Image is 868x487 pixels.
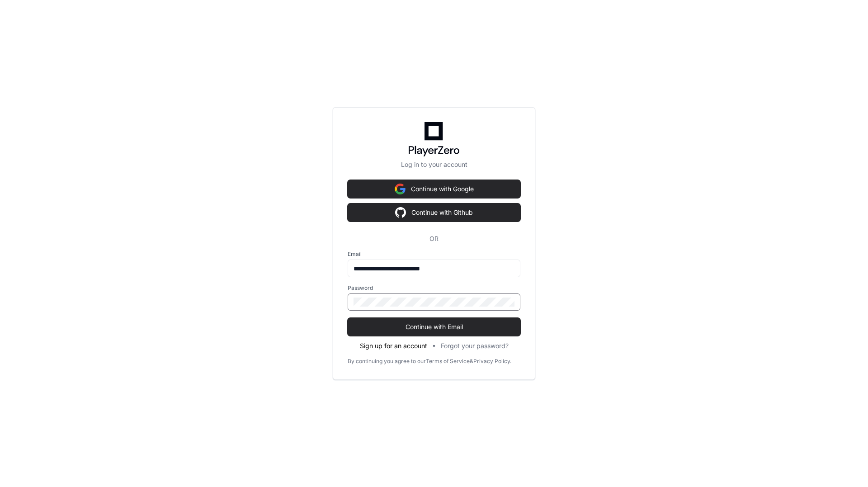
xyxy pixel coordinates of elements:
[441,341,509,350] button: Forgot your password?
[426,358,470,365] a: Terms of Service
[348,358,426,365] div: By continuing you agree to our
[395,180,406,198] img: Sign in with google
[348,160,520,169] p: Log in to your account
[348,322,520,331] span: Continue with Email
[348,318,520,336] button: Continue with Email
[395,203,406,222] img: Sign in with google
[348,251,520,258] label: Email
[348,180,520,198] button: Continue with Google
[348,284,520,292] label: Password
[470,358,473,365] div: &
[426,234,442,243] span: OR
[360,341,427,350] button: Sign up for an account
[473,358,511,365] a: Privacy Policy.
[348,203,520,222] button: Continue with Github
